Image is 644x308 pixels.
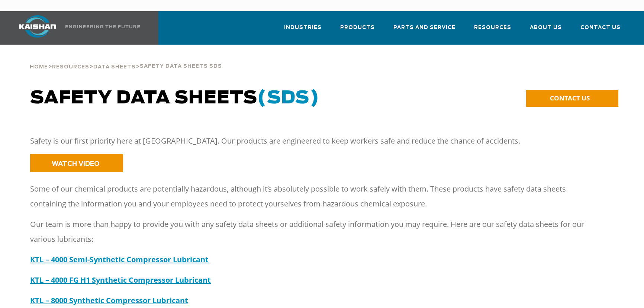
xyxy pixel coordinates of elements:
a: Resources [474,18,511,43]
span: Safety Data Sheets SDS [140,64,222,69]
span: Home [30,65,48,70]
div: > > > [30,45,222,73]
span: Resources [474,23,511,32]
a: Home [30,63,48,70]
img: Engineering the future [65,25,140,28]
span: Some of our chemical products are potentially hazardous, although it’s absolutely possible to wor... [30,184,566,209]
span: Contact Us [580,23,621,32]
span: Safety Data Sheets [30,89,319,107]
span: Data Sheets [93,65,136,70]
span: Parts and Service [393,23,455,32]
a: Products [340,18,375,43]
a: Data Sheets [93,63,136,70]
img: kaishan logo [10,15,65,38]
span: Products [340,23,375,32]
a: KTL – 4000 FG H1 Synthetic Compressor Lubricant [30,275,211,285]
a: KTL – 4000 Semi-Synthetic Compressor Lubricant [30,254,209,264]
a: About Us [530,18,562,43]
a: Kaishan USA [10,11,141,45]
span: (SDS) [257,89,319,107]
span: CONTACT US [550,94,590,102]
a: WATCH VIDEO [30,154,123,172]
a: Resources [52,63,89,70]
span: Resources [52,65,89,70]
a: Industries [284,18,322,43]
p: Safety is our first priority here at [GEOGRAPHIC_DATA]. Our products are engineered to keep worke... [30,134,600,148]
a: Parts and Service [393,18,455,43]
p: Our team is more than happy to provide you with any safety data sheets or additional safety infor... [30,217,600,247]
span: WATCH VIDEO [52,161,100,167]
a: CONTACT US [526,90,618,107]
a: KTL – 8000 Synthetic Compressor Lubricant [30,295,188,305]
a: Contact Us [580,18,621,43]
span: About Us [530,23,562,32]
span: Industries [284,23,322,32]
